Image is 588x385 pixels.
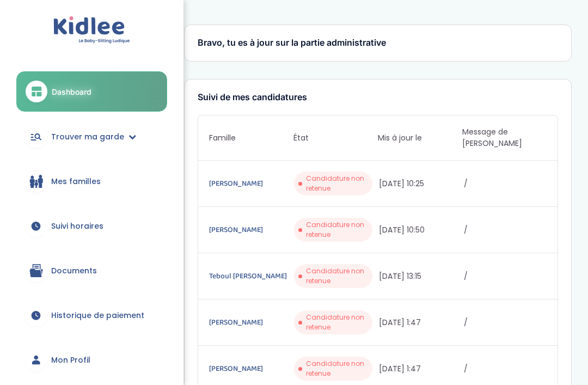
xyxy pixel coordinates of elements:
[16,162,167,201] a: Mes familles
[51,310,144,321] span: Historique de paiement
[464,224,547,236] span: /
[379,178,462,190] span: [DATE] 10:25
[52,86,91,97] span: Dashboard
[209,132,293,144] span: Famille
[379,271,462,282] span: [DATE] 13:15
[379,224,462,236] span: [DATE] 10:50
[464,271,547,282] span: /
[16,340,167,380] a: Mon Profil
[53,16,130,44] img: logo.svg
[209,316,292,328] a: [PERSON_NAME]
[306,174,368,193] span: Candidature non retenue
[51,221,103,232] span: Suivi horaires
[198,38,558,48] h3: Bravo, tu es à jour sur la partie administrative
[198,93,558,102] h3: Suivi de mes candidatures
[51,265,97,277] span: Documents
[379,317,462,328] span: [DATE] 1:47
[51,355,90,366] span: Mon Profil
[306,359,368,378] span: Candidature non retenue
[16,296,167,335] a: Historique de paiement
[378,132,462,144] span: Mis à jour le
[464,178,547,190] span: /
[306,266,368,286] span: Candidature non retenue
[16,206,167,246] a: Suivi horaires
[462,126,547,149] span: Message de [PERSON_NAME]
[293,132,378,144] span: État
[209,363,292,375] a: [PERSON_NAME]
[379,363,462,375] span: [DATE] 1:47
[16,71,167,112] a: Dashboard
[209,178,292,190] a: [PERSON_NAME]
[464,363,547,375] span: /
[209,224,292,236] a: [PERSON_NAME]
[306,313,368,332] span: Candidature non retenue
[51,176,101,187] span: Mes familles
[209,270,292,282] a: Teboul [PERSON_NAME]
[16,251,167,290] a: Documents
[51,131,124,143] span: Trouver ma garde
[306,220,368,240] span: Candidature non retenue
[464,317,547,328] span: /
[16,117,167,156] a: Trouver ma garde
